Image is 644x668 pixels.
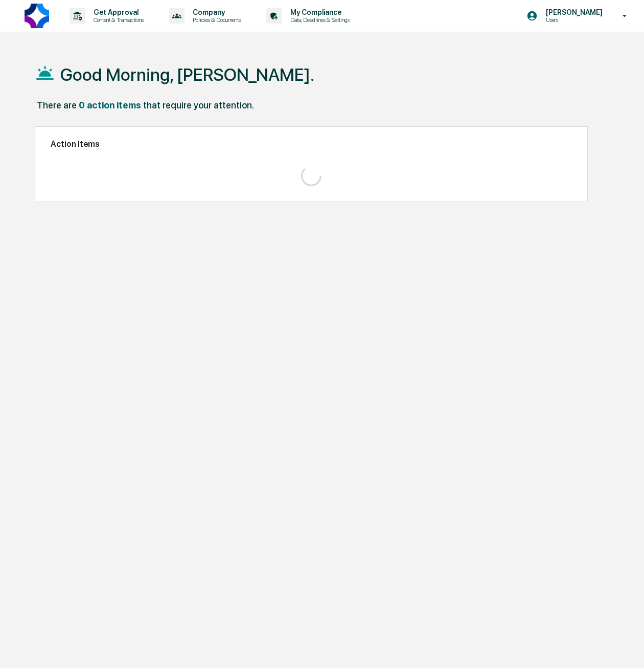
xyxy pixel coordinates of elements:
[79,100,141,110] div: 0 action items
[37,100,77,110] div: There are
[185,8,246,16] p: Company
[538,8,608,16] p: [PERSON_NAME]
[25,4,49,28] img: logo
[143,100,254,110] div: that require your attention.
[282,8,355,16] p: My Compliance
[51,139,572,149] h2: Action Items
[282,16,355,24] p: Data, Deadlines & Settings
[85,8,149,16] p: Get Approval
[185,16,246,24] p: Policies & Documents
[538,16,608,24] p: Users
[85,16,149,24] p: Content & Transactions
[60,64,314,85] h1: Good Morning, [PERSON_NAME].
